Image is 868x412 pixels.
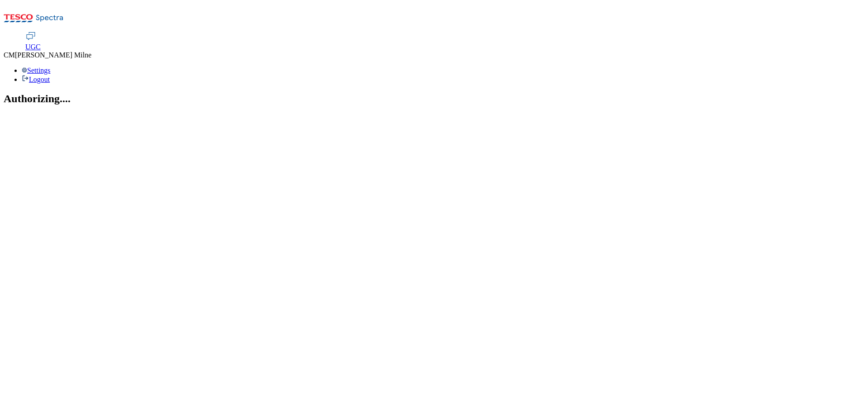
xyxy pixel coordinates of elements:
a: Settings [22,66,51,74]
h2: Authorizing.... [4,93,864,105]
a: Logout [22,76,50,83]
span: UGC [25,43,41,51]
a: UGC [25,32,41,51]
span: CM [4,51,15,59]
span: [PERSON_NAME] Milne [15,51,91,59]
